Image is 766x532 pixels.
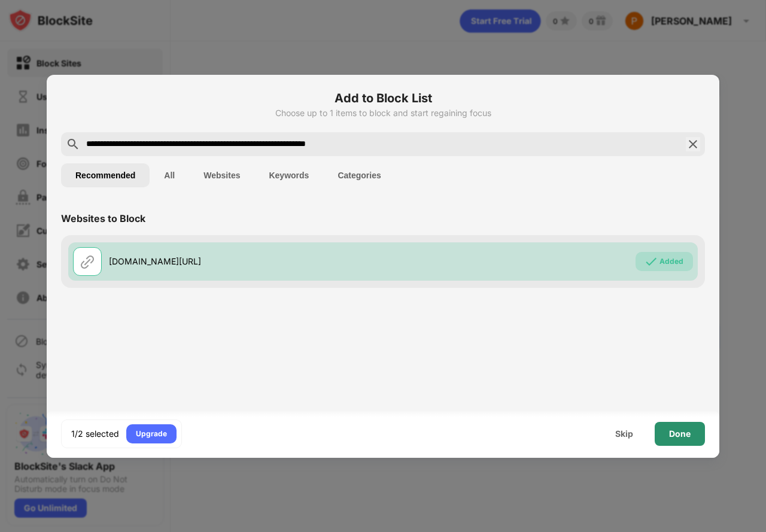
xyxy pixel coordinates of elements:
[323,163,395,187] button: Categories
[659,256,683,267] div: Added
[254,163,323,187] button: Keywords
[686,137,700,151] img: search-close
[61,212,145,224] div: Websites to Block
[61,163,150,187] button: Recommended
[189,163,254,187] button: Websites
[71,428,119,440] div: 1/2 selected
[150,163,189,187] button: All
[80,254,95,269] img: url.svg
[136,428,167,440] div: Upgrade
[61,89,705,107] h6: Add to Block List
[66,137,80,151] img: search.svg
[61,108,705,118] div: Choose up to 1 items to block and start regaining focus
[109,255,383,267] div: [DOMAIN_NAME][URL]
[615,429,633,439] div: Skip
[669,429,691,439] div: Done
